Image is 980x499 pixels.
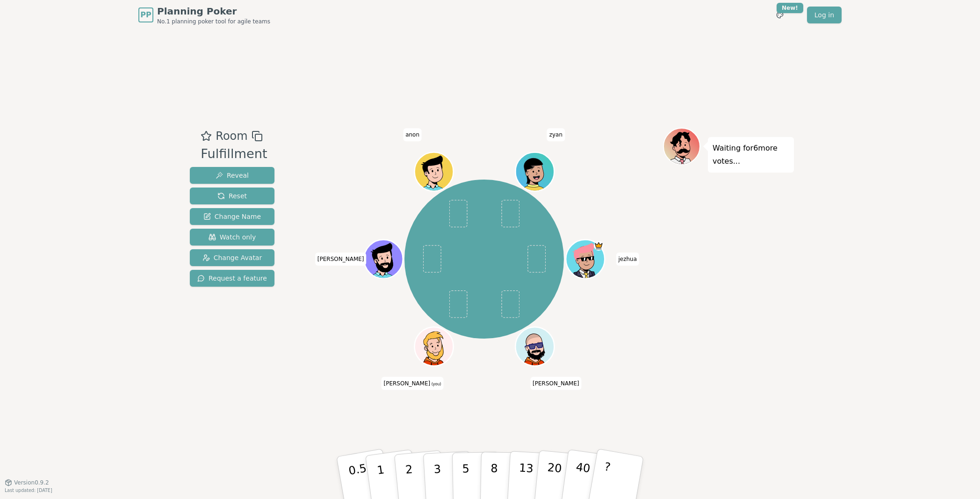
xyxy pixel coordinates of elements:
[547,128,565,141] span: Click to change your name
[713,142,789,168] p: Waiting for 6 more votes...
[594,241,604,251] span: jezhua is the host
[315,253,367,266] span: Click to change your name
[530,376,582,390] span: Click to change your name
[201,128,212,145] button: Add as favourite
[216,128,247,145] span: Room
[190,167,274,184] button: Reveal
[616,253,640,266] span: Click to change your name
[190,249,274,266] button: Change Avatar
[14,479,49,486] span: Version 0.9.2
[202,253,262,262] span: Change Avatar
[5,479,49,486] button: Version0.9.2
[190,229,274,246] button: Watch only
[203,212,261,221] span: Change Name
[157,5,270,18] span: Planning Poker
[190,188,274,204] button: Reset
[430,382,441,386] span: (you)
[190,270,274,287] button: Request a feature
[382,376,444,390] span: Click to change your name
[216,171,249,180] span: Reveal
[209,232,256,242] span: Watch only
[138,5,270,25] a: PPPlanning PokerNo.1 planning poker tool for agile teams
[777,3,803,13] div: New!
[5,488,52,493] span: Last updated: [DATE]
[416,328,452,365] button: Click to change your avatar
[190,208,274,225] button: Change Name
[201,145,267,164] div: Fulfillment
[217,191,247,201] span: Reset
[197,274,267,283] span: Request a feature
[157,18,270,25] span: No.1 planning poker tool for agile teams
[771,7,788,23] button: New!
[140,9,151,21] span: PP
[807,7,842,23] a: Log in
[403,128,422,141] span: Click to change your name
